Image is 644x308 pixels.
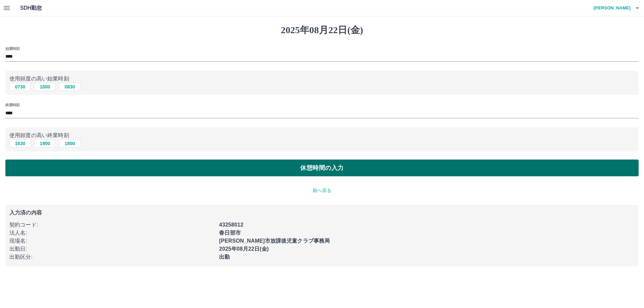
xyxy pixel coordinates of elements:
[59,83,80,91] button: 0830
[219,254,230,260] b: 出勤
[9,221,215,229] p: 契約コード :
[219,230,241,236] b: 春日部市
[9,83,31,91] button: 0730
[5,24,639,36] h1: 2025年08月22日(金)
[9,237,215,245] p: 現場名 :
[5,103,19,108] label: 終業時刻
[34,139,56,147] button: 1900
[9,131,635,139] p: 使用頻度の高い終業時刻
[219,222,243,228] b: 43258012
[59,139,80,147] button: 1800
[9,210,635,215] p: 入力済の内容
[9,245,215,253] p: 出勤日 :
[9,139,31,147] button: 1630
[5,160,639,176] button: 休憩時間の入力
[5,46,19,51] label: 始業時刻
[9,253,215,261] p: 出勤区分 :
[5,187,639,194] p: 前へ戻る
[34,83,56,91] button: 1000
[9,75,635,83] p: 使用頻度の高い始業時刻
[9,229,215,237] p: 法人名 :
[219,246,269,252] b: 2025年08月22日(金)
[219,238,330,244] b: [PERSON_NAME]市放課後児童クラブ事務局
